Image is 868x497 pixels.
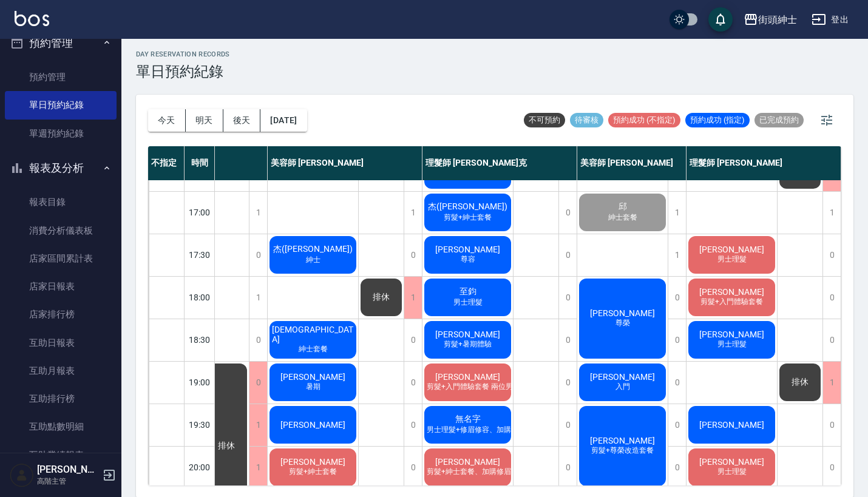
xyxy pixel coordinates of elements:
[558,192,577,234] div: 0
[458,254,478,265] span: 尊容
[278,420,348,430] span: [PERSON_NAME]
[423,425,541,435] span: 男士理髮+修眉修容、加購修眉修容
[278,457,348,467] span: [PERSON_NAME]
[708,7,733,32] button: save
[136,50,230,58] h2: day Reservation records
[697,287,767,297] span: [PERSON_NAME]
[148,109,186,132] button: 今天
[558,319,577,361] div: 0
[789,377,811,388] span: 排休
[697,245,767,254] span: [PERSON_NAME]
[754,115,804,126] span: 已完成預約
[5,272,117,300] a: 店家日報表
[687,146,841,180] div: 理髮師 [PERSON_NAME]
[697,330,767,339] span: [PERSON_NAME]
[822,362,841,404] div: 1
[404,404,422,446] div: 0
[268,146,422,180] div: 美容師 [PERSON_NAME]
[37,464,99,476] h5: [PERSON_NAME]
[136,63,230,80] h3: 單日預約紀錄
[822,234,841,276] div: 0
[15,11,49,26] img: Logo
[424,382,522,392] span: 剪髮+入門體驗套餐 兩位男士
[807,8,853,31] button: 登出
[148,146,185,180] div: 不指定
[5,91,117,119] a: 單日預約紀錄
[588,372,657,382] span: [PERSON_NAME]
[303,382,323,392] span: 暑期
[822,277,841,319] div: 0
[433,457,503,467] span: [PERSON_NAME]
[185,276,215,319] div: 18:00
[558,447,577,489] div: 0
[715,339,749,350] span: 男士理髮
[249,319,267,361] div: 0
[426,201,510,212] span: 杰([PERSON_NAME])
[457,286,479,297] span: 至鈞
[223,109,261,132] button: 後天
[404,362,422,404] div: 0
[404,319,422,361] div: 0
[5,188,117,216] a: 報表目錄
[524,115,565,126] span: 不可預約
[185,361,215,404] div: 19:00
[424,467,527,477] span: 剪髮+紳士套餐、加購修眉修容
[570,115,603,126] span: 待審核
[5,217,117,245] a: 消費分析儀表板
[5,441,117,469] a: 互助業績報表
[758,12,797,27] div: 街頭紳士
[185,446,215,489] div: 20:00
[668,234,686,276] div: 1
[5,245,117,272] a: 店家區間累計表
[185,191,215,234] div: 17:00
[296,344,330,354] span: 紳士套餐
[558,362,577,404] div: 0
[270,325,356,344] span: [DEMOGRAPHIC_DATA]
[5,385,117,413] a: 互助排行榜
[37,476,99,487] p: 高階主管
[697,420,767,430] span: [PERSON_NAME]
[668,277,686,319] div: 0
[558,234,577,276] div: 0
[5,413,117,441] a: 互助點數明細
[185,234,215,276] div: 17:30
[588,436,657,445] span: [PERSON_NAME]
[5,329,117,357] a: 互助日報表
[668,192,686,234] div: 1
[215,441,237,451] span: 排休
[668,319,686,361] div: 0
[558,277,577,319] div: 0
[5,357,117,385] a: 互助月報表
[5,300,117,328] a: 店家排行榜
[608,115,680,126] span: 預約成功 (不指定)
[404,192,422,234] div: 1
[558,404,577,446] div: 0
[278,372,348,382] span: [PERSON_NAME]
[370,292,392,303] span: 排休
[577,146,687,180] div: 美容師 [PERSON_NAME]
[715,467,749,477] span: 男士理髮
[822,404,841,446] div: 0
[5,152,117,184] button: 報表及分析
[10,463,34,487] img: Person
[249,404,267,446] div: 1
[303,255,323,265] span: 紳士
[697,457,767,467] span: [PERSON_NAME]
[433,372,503,382] span: [PERSON_NAME]
[185,319,215,361] div: 18:30
[5,27,117,59] button: 預約管理
[616,201,629,212] span: 邱
[5,120,117,147] a: 單週預約紀錄
[249,192,267,234] div: 1
[668,404,686,446] div: 0
[5,63,117,91] a: 預約管理
[433,245,503,254] span: [PERSON_NAME]
[588,308,657,318] span: [PERSON_NAME]
[404,447,422,489] div: 0
[822,192,841,234] div: 1
[249,234,267,276] div: 0
[698,297,765,307] span: 剪髮+入門體驗套餐
[822,319,841,361] div: 0
[685,115,750,126] span: 預約成功 (指定)
[271,244,355,255] span: 杰([PERSON_NAME])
